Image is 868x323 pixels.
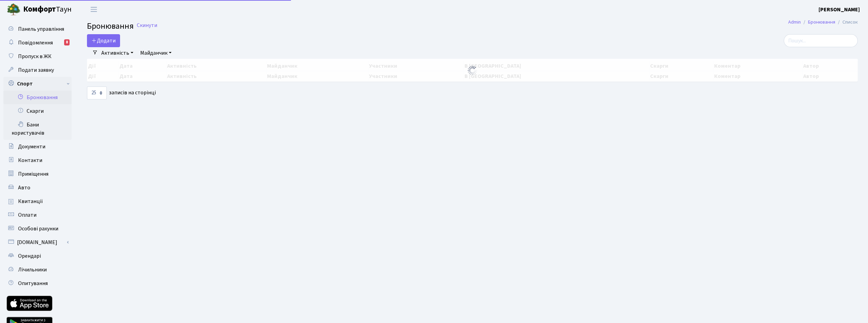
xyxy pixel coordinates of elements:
span: Авто [18,184,30,191]
button: Додати [87,34,120,47]
a: Спорт [3,77,72,91]
a: Пропуск в ЖК [3,50,72,63]
nav: breadcrumb [778,15,868,29]
span: Таун [23,4,72,15]
b: [PERSON_NAME] [819,6,860,13]
a: [DOMAIN_NAME] [3,235,72,249]
span: Контакти [18,157,42,164]
a: Документи [3,140,72,153]
span: Лічильники [18,266,47,273]
label: записів на сторінці [87,86,156,99]
span: Особові рахунки [18,225,58,232]
a: [PERSON_NAME] [819,5,860,14]
a: Активність [99,47,136,59]
a: Повідомлення8 [3,36,72,50]
a: Авто [3,181,72,194]
a: Орендарі [3,249,72,263]
a: Майданчик [137,47,174,59]
a: Подати заявку [3,63,72,77]
a: Особові рахунки [3,222,72,235]
a: Скарги [3,104,72,118]
span: Приміщення [18,170,48,178]
b: Комфорт [23,4,56,15]
a: Панель управління [3,22,72,36]
img: logo.png [7,3,20,16]
span: Квитанції [18,198,43,205]
a: Контакти [3,153,72,167]
a: Бронювання [808,18,835,26]
a: Приміщення [3,167,72,181]
input: Пошук... [784,34,858,47]
span: Панель управління [18,25,64,33]
a: Квитанції [3,194,72,208]
span: Повідомлення [18,39,53,46]
img: Обробка... [467,65,478,76]
span: Орендарі [18,252,41,260]
li: Список [835,18,858,26]
select: записів на сторінці [87,86,107,99]
button: Переключити навігацію [85,4,102,15]
a: Лічильники [3,263,72,277]
span: Оплати [18,211,36,219]
div: 8 [64,39,70,45]
a: Бани користувачів [3,118,72,140]
span: Пропуск в ЖК [18,53,52,60]
a: Оплати [3,208,72,222]
a: Скинути [137,22,157,29]
span: Подати заявку [18,66,54,74]
span: Документи [18,143,45,150]
a: Бронювання [3,91,72,104]
a: Опитування [3,277,72,290]
span: Бронювання [87,20,134,32]
a: Admin [788,18,801,26]
span: Опитування [18,280,48,287]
